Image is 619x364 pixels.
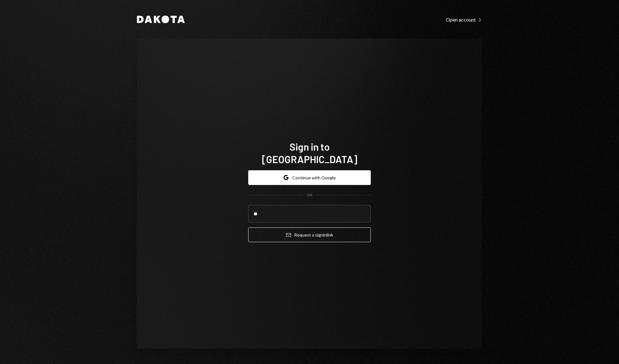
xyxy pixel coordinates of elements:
div: OR [307,192,312,198]
h1: Sign in to [GEOGRAPHIC_DATA] [248,140,371,165]
div: Open account [446,17,482,23]
button: Continue with Google [248,170,371,185]
button: Request a signinlink [248,227,371,242]
a: Open account [446,16,482,23]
